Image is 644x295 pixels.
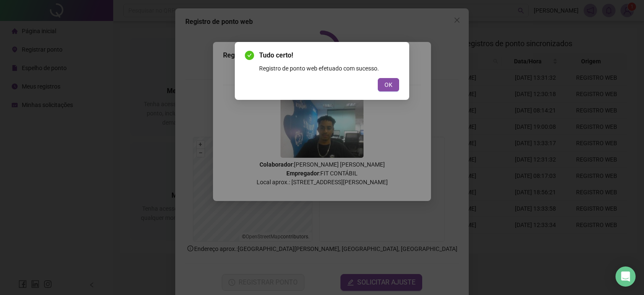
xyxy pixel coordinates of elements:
[259,64,399,73] div: Registro de ponto web efetuado com sucesso.
[259,50,399,60] span: Tudo certo!
[384,80,392,89] span: OK
[615,266,636,287] div: Open Intercom Messenger
[245,51,254,60] span: check-circle
[378,78,399,91] button: OK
